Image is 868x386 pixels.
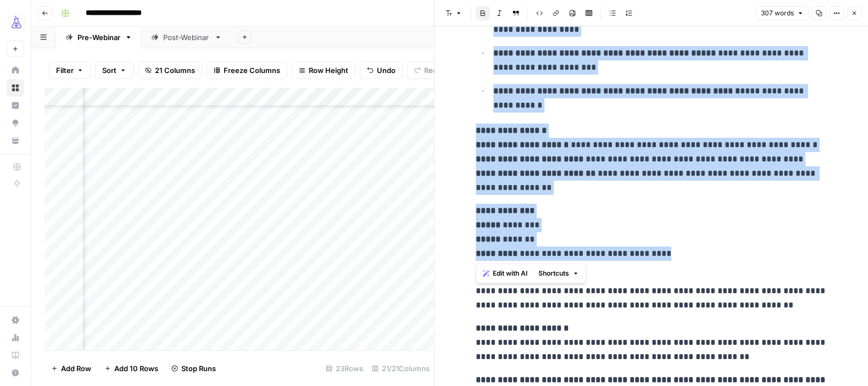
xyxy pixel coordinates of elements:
a: Browse [7,79,24,97]
button: Shortcuts [534,266,583,281]
button: Freeze Columns [207,61,287,79]
span: Row Height [309,65,348,76]
img: AirOps Growth Logo [7,13,26,32]
button: Add Row [44,360,98,377]
button: Edit with AI [478,266,532,281]
div: Post-Webinar [163,32,210,43]
span: Edit with AI [493,268,527,278]
button: Workspace: AirOps Growth [7,9,24,36]
span: Undo [377,65,396,76]
button: Help + Support [7,364,24,382]
div: Pre-Webinar [77,32,120,43]
a: Your Data [7,132,24,149]
a: Learning Hub [7,346,24,364]
button: Undo [360,61,403,79]
span: Freeze Columns [224,65,280,76]
a: Post-Webinar [142,26,231,48]
span: Sort [102,65,116,76]
a: Opportunities [7,114,24,132]
span: Shortcuts [538,268,569,278]
a: Home [7,61,24,79]
span: Stop Runs [181,363,216,374]
span: Redo [424,65,442,76]
button: Redo [407,61,449,79]
a: Insights [7,97,24,114]
button: Add 10 Rows [98,360,165,377]
span: Add Row [61,363,91,374]
button: Stop Runs [165,360,222,377]
div: 23 Rows [321,360,368,377]
button: Filter [49,61,91,79]
span: 307 words [761,8,794,18]
div: 21/21 Columns [368,360,434,377]
span: 21 Columns [155,65,195,76]
a: Usage [7,329,24,346]
button: Row Height [292,61,355,79]
span: Filter [56,65,74,76]
button: Sort [95,61,133,79]
a: Settings [7,311,24,329]
button: 307 words [756,6,809,20]
a: Pre-Webinar [56,26,142,48]
span: Add 10 Rows [114,363,158,374]
button: 21 Columns [138,61,202,79]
